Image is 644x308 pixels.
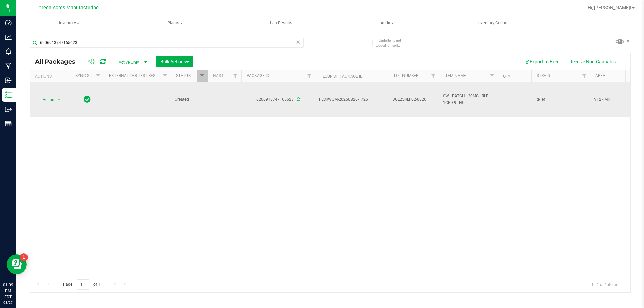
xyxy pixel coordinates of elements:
[304,70,315,82] a: Filter
[319,96,385,103] span: FLSRWGM-20250826-1726
[5,19,12,26] inline-svg: Dashboard
[197,70,208,82] a: Filter
[160,59,189,64] span: Bulk Actions
[537,73,550,78] a: Strain
[468,20,518,26] span: Inventory Counts
[5,77,12,84] inline-svg: Inbound
[444,73,466,78] a: Item Name
[7,254,27,274] iframe: Resource center
[535,96,586,103] span: Relief
[5,91,12,98] inline-svg: Inventory
[334,20,440,26] span: Audit
[230,70,241,82] a: Filter
[334,16,440,30] a: Audit
[57,279,106,290] span: Page of 1
[247,73,269,78] a: Package ID
[320,74,363,79] a: Flourish Package ID
[296,97,300,102] span: Sync from Compliance System
[175,96,204,103] span: Created
[156,56,193,67] button: Bulk Actions
[5,48,12,55] inline-svg: Monitoring
[393,96,435,103] span: JUL25RLF02-0826
[30,38,304,48] input: Search Package ID, Item Name, SKU, Lot or Part Number...
[38,5,99,11] span: Green Acres Manufacturing
[93,70,104,82] a: Filter
[502,96,527,103] span: 1
[122,20,228,26] span: Plants
[443,93,494,106] span: SW - PATCH - 20MG - RLF - 1CBD-9THC
[394,73,418,78] a: Lot Number
[3,282,13,300] p: 01:09 PM EDT
[428,70,439,82] a: Filter
[75,73,101,78] a: Sync Status
[440,16,546,30] a: Inventory Counts
[240,96,316,103] div: 6206913747165623
[109,73,162,78] a: External Lab Test Result
[296,38,300,46] span: Clear
[586,279,624,289] span: 1 - 1 of 1 items
[5,120,12,127] inline-svg: Reports
[77,279,89,290] input: 1
[5,63,12,69] inline-svg: Manufacturing
[160,70,171,82] a: Filter
[208,70,241,82] th: Has COA
[122,16,228,30] a: Plants
[3,300,13,305] p: 08/27
[16,16,122,30] a: Inventory
[55,95,63,104] span: select
[579,70,590,82] a: Filter
[595,73,605,78] a: Area
[376,38,409,48] span: Include items not tagged for facility
[84,95,91,104] span: In Sync
[5,34,12,41] inline-svg: Analytics
[35,58,82,65] span: All Packages
[520,56,565,67] button: Export to Excel
[565,56,620,67] button: Receive Non-Cannabis
[261,20,302,26] span: Lab Results
[5,106,12,113] inline-svg: Outbound
[37,95,55,104] span: Action
[228,16,334,30] a: Lab Results
[176,73,191,78] a: Status
[588,5,631,10] span: Hi, [PERSON_NAME]!
[35,74,67,79] div: Actions
[16,20,122,26] span: Inventory
[594,96,636,103] span: VF2 - MIP
[487,70,498,82] a: Filter
[503,74,511,79] a: Qty
[20,253,28,261] iframe: Resource center unread badge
